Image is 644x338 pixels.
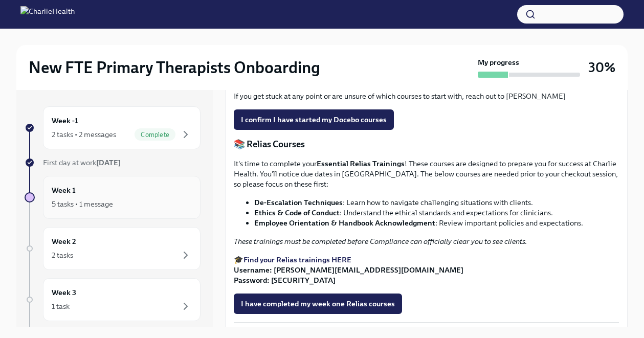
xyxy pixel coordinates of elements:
a: Week 31 task [25,278,201,321]
strong: My progress [478,57,519,67]
h3: 30% [588,58,615,77]
strong: Username: [PERSON_NAME][EMAIL_ADDRESS][DOMAIN_NAME] Password: [SECURITY_DATA] [234,265,463,285]
div: 1 task [52,301,70,311]
span: Complete [135,131,175,139]
a: Week 15 tasks • 1 message [25,176,201,219]
p: 🎓 [234,255,619,285]
div: 5 tasks • 1 message [52,199,113,209]
span: I have completed my week one Relias courses [241,299,395,309]
li: : Understand the ethical standards and expectations for clinicians. [254,208,619,218]
p: It's time to complete your ! These courses are designed to prepare you for success at Charlie Hea... [234,159,619,189]
button: I confirm I have started my Docebo courses [234,109,394,130]
a: Week -12 tasks • 2 messagesComplete [25,106,201,149]
p: 📚 Relias Courses [234,138,619,150]
span: First day at work [43,158,121,167]
div: 2 tasks • 2 messages [52,129,116,140]
h6: Week 1 [52,185,76,196]
span: I confirm I have started my Docebo courses [241,115,387,125]
li: : Learn how to navigate challenging situations with clients. [254,197,619,208]
div: 2 tasks [52,250,73,260]
strong: Ethics & Code of Conduct [254,208,340,217]
p: If you get stuck at any point or are unsure of which courses to start with, reach out to [PERSON_... [234,91,619,101]
button: I have completed my week one Relias courses [234,294,402,314]
strong: Employee Orientation & Handbook Acknowledgment [254,218,435,228]
em: These trainings must be completed before Compliance can officially clear you to see clients. [234,237,527,246]
strong: De-Escalation Techniques [254,198,343,207]
img: CharlieHealth [20,6,75,22]
h2: New FTE Primary Therapists Onboarding [29,57,320,78]
strong: [DATE] [96,158,121,167]
h6: Week 3 [52,287,76,298]
a: Find your Relias trainings HERE [243,255,351,264]
h6: Week -1 [52,115,78,126]
a: First day at work[DATE] [25,157,201,168]
h6: Week 2 [52,236,76,247]
a: Week 22 tasks [25,227,201,270]
li: : Review important policies and expectations. [254,218,619,228]
strong: Essential Relias Trainings [317,159,405,168]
